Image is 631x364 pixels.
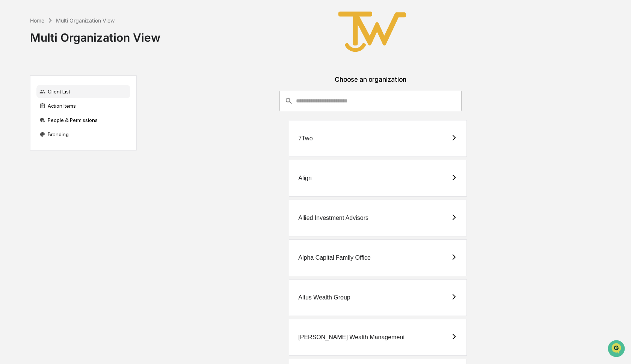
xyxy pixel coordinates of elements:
[30,17,44,24] div: Home
[279,91,462,111] div: consultant-dashboard__filter-organizations-search-bar
[8,57,21,71] img: 1746055101610-c473b297-6a78-478c-a979-82029cc54cd1
[30,25,160,44] div: Multi Organization View
[5,92,51,105] a: 🖐️Preclearance
[26,65,95,71] div: We're available if you need us!
[298,135,312,142] div: 7Two
[298,215,368,221] div: Allied Investment Advisors
[8,110,14,116] div: 🔎
[36,113,130,127] div: People & Permissions
[8,95,14,101] div: 🖐️
[128,60,137,69] button: Start new chat
[8,16,137,28] p: How can we help?
[298,254,371,261] div: Alpha Capital Family Office
[75,127,91,133] span: Pylon
[53,127,91,133] a: Powered byPylon
[15,109,47,116] span: Data Lookup
[607,339,627,359] iframe: Open customer support
[51,92,96,105] a: 🗄️Attestations
[62,95,93,102] span: Attestations
[298,175,312,182] div: Align
[335,6,410,57] img: True West
[298,294,350,301] div: Altus Wealth Group
[5,106,50,119] a: 🔎Data Lookup
[56,17,115,24] div: Multi Organization View
[36,85,130,98] div: Client List
[143,75,598,91] div: Choose an organization
[26,57,123,65] div: Start new chat
[15,95,48,102] span: Preclearance
[36,128,130,141] div: Branding
[298,334,405,341] div: [PERSON_NAME] Wealth Management
[54,95,60,101] div: 🗄️
[20,34,124,42] input: Clear
[36,99,130,113] div: Action Items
